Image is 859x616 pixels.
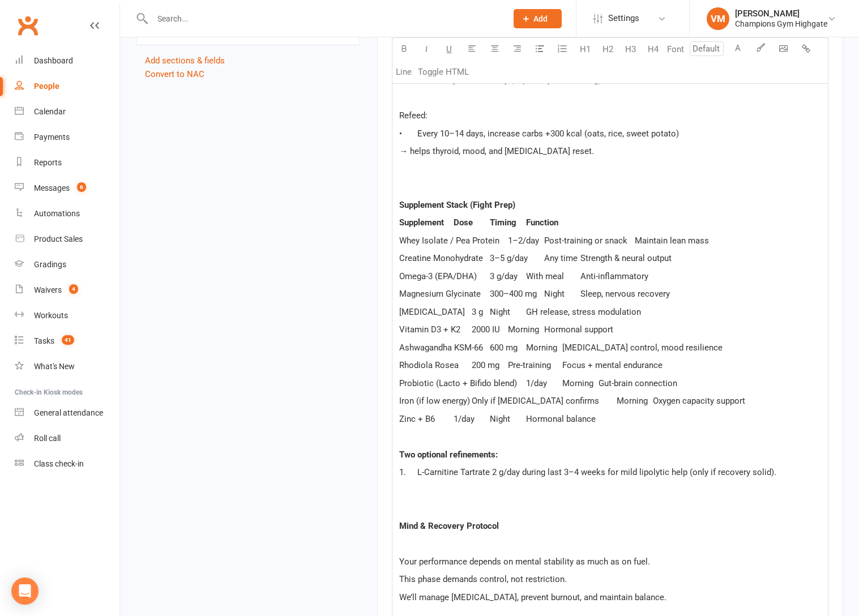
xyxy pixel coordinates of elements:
[15,125,119,150] a: Payments
[15,252,119,277] a: Gradings
[399,343,723,353] span: Ashwagandha KSM-66 600 mg Morning [MEDICAL_DATA] control, mood resilience
[399,378,677,388] span: Probiotic (Lacto + Bifido blend) 1/day Morning Gut-brain connection
[690,41,724,56] input: Default
[15,400,119,426] a: General attendance kiosk mode
[34,434,61,443] div: Roll call
[399,574,567,584] span: This phase demands control, not restriction.
[15,277,119,303] a: Waivers 4
[399,592,666,602] span: We’ll manage [MEDICAL_DATA], prevent burnout, and maintain balance.
[34,285,62,294] div: Waivers
[34,209,80,218] div: Automations
[399,110,428,121] span: Refeed:
[149,11,499,27] input: Search...
[145,69,204,79] a: Convert to NAC
[574,38,596,61] button: H1
[34,82,59,91] div: People
[34,336,54,345] div: Tasks
[596,38,619,61] button: H2
[726,38,749,61] button: A
[735,19,827,29] div: Champions Gym Highgate
[15,451,119,477] a: Class kiosk mode
[69,284,78,294] span: 4
[15,328,119,354] a: Tasks 41
[642,38,664,61] button: H4
[619,38,642,61] button: H3
[34,408,103,417] div: General attendance
[438,38,460,61] button: U
[399,396,745,406] span: Iron (if low energy) Only if [MEDICAL_DATA] confirms Morning Oxygen capacity support
[34,234,83,243] div: Product Sales
[399,450,498,460] span: Two optional refinements:
[399,217,558,228] span: Supplement Dose Timing Function
[399,307,641,317] span: [MEDICAL_DATA] 3 g Night GH release, stress modulation
[15,201,119,226] a: Automations
[11,577,39,605] div: Open Intercom Messenger
[15,150,119,176] a: Reports
[34,107,66,116] div: Calendar
[77,182,86,192] span: 6
[62,335,74,345] span: 41
[399,324,613,335] span: Vitamin D3 + K2 2000 IU Morning Hormonal support
[34,311,68,320] div: Workouts
[399,200,515,210] span: Supplement Stack (Fight Prep)
[399,557,650,567] span: Your performance depends on mental stability as much as on fuel.
[15,426,119,451] a: Roll call
[15,48,119,74] a: Dashboard
[145,55,225,66] a: Add sections & fields
[399,467,776,477] span: 1. L-Carnitine Tartrate 2 g/day during last 3–4 weeks for mild lipolytic help (only if recovery s...
[514,9,562,28] button: Add
[707,7,729,30] div: VM
[15,226,119,252] a: Product Sales
[34,459,84,468] div: Class check-in
[399,271,648,281] span: Omega-3 (EPA/DHA) 3 g/day With meal Anti-inflammatory
[415,61,472,83] button: Toggle HTML
[34,362,75,371] div: What's New
[735,8,827,19] div: [PERSON_NAME]
[15,99,119,125] a: Calendar
[392,61,415,83] button: Line
[14,11,42,40] a: Clubworx
[34,56,73,65] div: Dashboard
[34,183,70,192] div: Messages
[15,176,119,201] a: Messages 6
[399,360,663,370] span: Rhodiola Rosea 200 mg Pre-training Focus + mental endurance
[399,253,672,263] span: Creatine Monohydrate 3–5 g/day Any time Strength & neural output
[399,289,670,299] span: Magnesium Glycinate 300–400 mg Night Sleep, nervous recovery
[533,14,548,23] span: Add
[399,521,499,531] span: Mind & Recovery Protocol
[15,74,119,99] a: People
[399,129,679,139] span: • Every 10–14 days, increase carbs +300 kcal (oats, rice, sweet potato)
[34,132,70,142] div: Payments
[399,414,596,424] span: Zinc + B6 1/day Night Hormonal balance
[664,38,687,61] button: Font
[15,303,119,328] a: Workouts
[446,44,452,54] span: U
[15,354,119,379] a: What's New
[399,146,594,156] span: → helps thyroid, mood, and [MEDICAL_DATA] reset.
[608,6,639,31] span: Settings
[399,236,709,246] span: Whey Isolate / Pea Protein 1–2/day Post-training or snack Maintain lean mass
[34,260,66,269] div: Gradings
[34,158,62,167] div: Reports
